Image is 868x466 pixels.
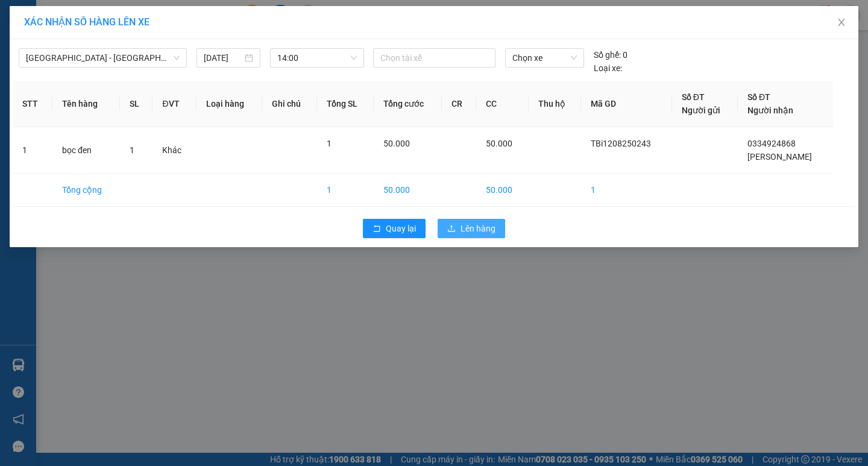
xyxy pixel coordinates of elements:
th: CR [442,81,476,127]
button: rollbackQuay lại [363,219,426,238]
th: SL [120,81,153,127]
span: 14:00 [277,49,357,67]
span: 1 [327,139,332,148]
span: [PERSON_NAME] [747,152,812,162]
span: Người nhận [747,105,793,115]
th: STT [13,81,52,127]
span: 50.000 [383,139,410,148]
th: Tên hàng [52,81,120,127]
th: CC [476,81,529,127]
span: Số ĐT [682,92,705,102]
td: 1 [317,174,374,207]
span: Số ghế: [594,48,621,61]
th: Ghi chú [262,81,317,127]
span: XÁC NHẬN SỐ HÀNG LÊN XE [24,16,149,28]
span: Lên hàng [461,222,495,235]
th: Thu hộ [529,81,582,127]
button: uploadLên hàng [438,219,505,238]
th: Tổng SL [317,81,374,127]
span: upload [447,224,456,234]
span: Số ĐT [747,92,770,102]
td: 1 [13,127,52,174]
div: 0 [594,48,627,61]
td: Tổng cộng [52,174,120,207]
th: Loại hàng [197,81,262,127]
span: 1 [130,145,134,155]
td: 1 [581,174,671,207]
span: Người gửi [682,105,720,115]
td: 50.000 [374,174,442,207]
td: bọc đen [52,127,120,174]
span: Loại xe: [594,61,622,75]
button: Close [825,6,858,40]
span: TBi1208250243 [591,139,651,148]
th: Mã GD [581,81,671,127]
span: 50.000 [486,139,512,148]
span: Chọn xe [512,49,576,67]
span: Hà Nội - Thái Thụy (45 chỗ) [26,49,180,67]
th: ĐVT [153,81,197,127]
input: 12/08/2025 [204,51,243,65]
span: rollback [373,224,381,234]
span: 0334924868 [747,139,796,148]
span: Quay lại [386,222,416,235]
td: Khác [153,127,197,174]
td: 50.000 [476,174,529,207]
th: Tổng cước [374,81,442,127]
span: close [837,17,846,27]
